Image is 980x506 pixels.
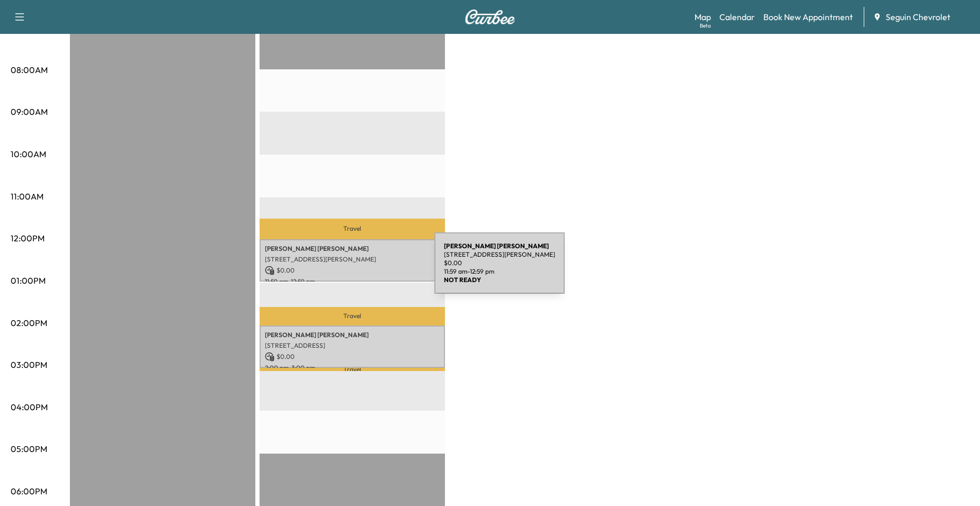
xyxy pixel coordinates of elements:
p: $ 0.00 [265,352,440,362]
p: 03:00PM [11,358,47,371]
p: 2:00 pm - 3:00 pm [265,364,440,372]
p: Travel [260,368,445,371]
p: 02:00PM [11,317,47,329]
p: 12:00PM [11,232,44,245]
div: Beta [700,22,711,30]
p: [STREET_ADDRESS][PERSON_NAME] [444,250,555,259]
p: 09:00AM [11,105,48,118]
p: 11:00AM [11,190,43,203]
img: Curbee Logo [465,10,515,24]
p: $ 0.00 [265,266,440,275]
p: 10:00AM [11,148,46,160]
p: 11:59 am - 12:59 pm [444,267,555,276]
span: Seguin Chevrolet [886,11,950,23]
p: 08:00AM [11,64,48,76]
p: [PERSON_NAME] [PERSON_NAME] [265,331,440,339]
b: NOT READY [444,276,481,284]
p: 11:59 am - 12:59 pm [265,277,440,286]
p: Travel [260,219,445,239]
p: [PERSON_NAME] [PERSON_NAME] [265,245,440,253]
p: $ 0.00 [444,259,555,267]
p: 01:00PM [11,274,46,287]
p: 05:00PM [11,442,47,455]
p: [STREET_ADDRESS][PERSON_NAME] [265,255,440,264]
p: 04:00PM [11,401,48,413]
p: Travel [260,307,445,326]
b: [PERSON_NAME] [PERSON_NAME] [444,242,549,250]
p: 06:00PM [11,485,47,498]
a: Calendar [719,11,755,23]
p: [STREET_ADDRESS] [265,341,440,350]
a: Book New Appointment [763,11,853,23]
a: MapBeta [694,11,711,23]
